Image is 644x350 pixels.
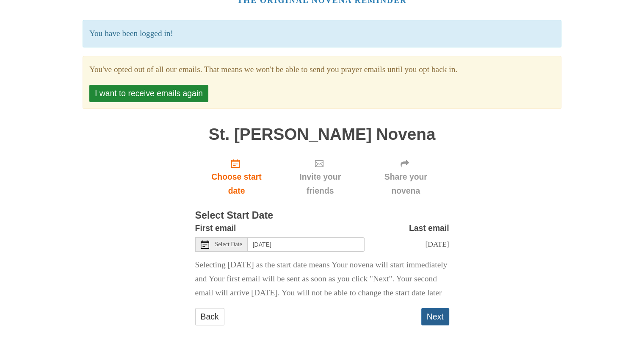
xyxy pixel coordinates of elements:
span: Invite your friends [286,170,354,198]
section: You've opted out of all our emails. That means we won't be able to send you prayer emails until y... [89,63,555,77]
div: Click "Next" to confirm your start date first. [278,152,362,202]
label: Last email [409,221,449,235]
p: Selecting [DATE] as the start date means Your novena will start immediately and Your first email ... [195,258,449,300]
label: First email [195,221,236,235]
span: Choose start date [204,170,270,198]
span: Select Date [215,242,242,247]
p: You have been logged in! [83,20,561,47]
input: Use the arrow keys to pick a date [248,237,365,252]
span: Share your novena [371,170,441,198]
button: Next [421,308,449,325]
a: Back [195,308,224,325]
div: Click "Next" to confirm your start date first. [362,152,449,202]
button: I want to receive emails again [89,85,208,102]
h1: St. [PERSON_NAME] Novena [195,125,449,144]
a: Choose start date [195,152,278,202]
span: [DATE] [425,240,449,248]
h3: Select Start Date [195,210,449,221]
